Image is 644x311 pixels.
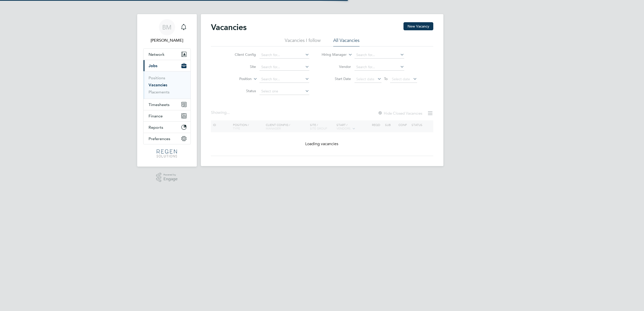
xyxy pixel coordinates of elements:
img: regensolutions-logo-retina.png [157,149,177,158]
span: Select date [356,77,374,81]
a: Powered byEngage [156,173,178,182]
input: Search for... [259,51,309,59]
div: Jobs [144,71,190,99]
label: Client Config [227,52,256,57]
a: Go to home page [143,149,191,158]
span: Preferences [149,136,170,141]
label: Hide Closed Vacancies [378,111,422,116]
span: Reports [149,125,163,130]
span: Select date [392,77,410,81]
a: BM[PERSON_NAME] [143,19,191,43]
span: Timesheets [149,102,170,107]
input: Select one [259,88,309,95]
li: Vacancies I follow [285,37,321,46]
a: Positions [149,75,165,80]
label: Site [227,64,256,69]
button: Network [144,49,190,60]
button: New Vacancy [403,22,433,30]
a: Placements [149,90,170,94]
input: Search for... [354,51,404,59]
span: BM [162,24,172,31]
span: Jobs [149,63,157,68]
span: Billy Mcnamara [143,37,191,43]
button: Finance [144,110,190,121]
label: Start Date [322,76,351,81]
nav: Main navigation [137,14,197,167]
label: Position [223,76,252,82]
span: To [383,75,389,82]
input: Search for... [259,76,309,83]
button: Preferences [144,133,190,144]
input: Search for... [354,64,404,71]
label: Vendor [322,64,351,69]
input: Search for... [259,64,309,71]
label: Hiring Manager [318,52,347,57]
button: Reports [144,122,190,133]
label: Status [227,89,256,93]
h2: Vacancies [211,22,247,32]
span: Finance [149,114,163,118]
span: Powered by [163,173,178,177]
button: Jobs [144,60,190,71]
span: Network [149,52,164,57]
span: Engage [163,177,178,181]
div: Showing [211,110,231,115]
button: Timesheets [144,99,190,110]
a: Vacancies [149,83,167,87]
span: ... [227,110,230,115]
li: All Vacancies [333,37,360,46]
